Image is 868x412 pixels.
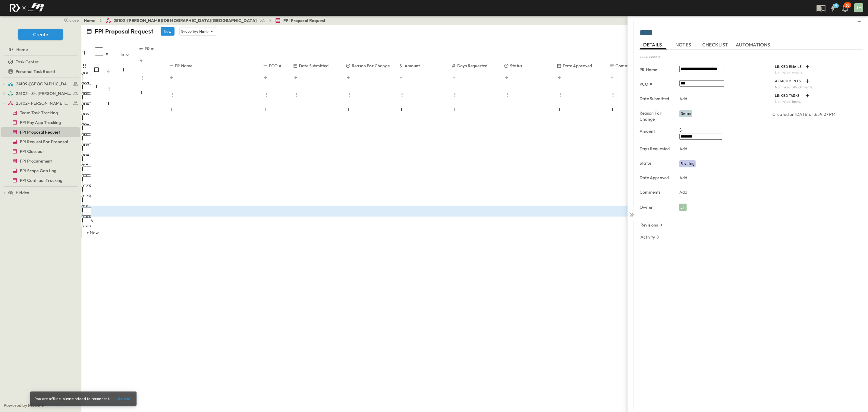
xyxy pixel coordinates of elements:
[83,135,91,144] input: Select row
[675,42,692,47] span: NOTES
[83,156,91,164] input: Select row
[161,27,175,36] button: New
[1,89,80,98] div: test
[643,42,663,47] span: DETAILS
[640,189,671,195] p: Comments
[20,129,60,135] span: FPI Proposal Request
[679,189,687,195] p: Add
[83,207,91,216] input: Select row
[105,46,121,63] div: #
[1,98,80,108] div: test
[640,110,671,122] p: Reason For Change
[20,168,56,174] span: FPI Scope Gap Log
[20,148,44,154] span: FPI Closeout
[16,68,55,74] span: Personal Task Board
[83,187,91,195] input: Select row
[83,74,91,82] input: Select row
[775,85,860,90] p: No linked attachments.
[83,146,91,154] input: Select row
[681,112,691,116] span: Owner
[681,162,694,166] span: Revising
[18,29,63,40] button: Create
[702,42,730,47] span: CHECKLIST
[640,204,671,210] p: Owner
[845,3,850,8] p: 30
[638,233,663,241] button: Activity
[84,17,96,24] a: Home
[640,175,671,181] p: Date Approved
[640,234,655,240] p: Activity
[20,139,68,145] span: FPI Request For Proposal
[640,160,671,166] p: Status
[16,90,71,97] span: 25103 - St. [PERSON_NAME] Phase 2
[83,197,91,205] input: Select row
[775,70,860,75] p: No linked emails.
[736,42,772,47] span: AUTOMATIONS
[83,115,91,123] input: Select row
[854,3,863,12] div: JH
[16,59,39,65] span: Task Center
[640,67,671,73] p: PR Name
[16,46,28,52] span: Home
[83,176,91,185] input: Select row
[772,112,835,117] span: Created on [DATE] at 3:59:27 PM
[16,100,71,106] span: 25102-Christ The Redeemer Anglican Church
[20,158,52,164] span: FPI Procurement
[640,146,671,152] p: Days Requested
[114,17,257,24] span: 25102-[PERSON_NAME][DEMOGRAPHIC_DATA][GEOGRAPHIC_DATA]
[81,70,93,76] div: 001
[199,28,209,34] p: None
[145,46,154,52] p: PR #
[1,156,80,166] div: test
[679,146,687,152] p: Add
[95,27,153,36] p: FPI Proposal Request
[283,17,325,24] span: FPI Proposal Request
[775,99,860,104] p: No linked tasks.
[83,217,91,226] input: Select row
[1,118,80,127] div: test
[121,46,139,63] div: Info
[1,176,80,185] div: test
[638,221,667,229] button: Revisions
[1,166,80,176] div: test
[856,18,863,25] button: sidedrawer-menu
[7,2,46,14] img: c8d7d1ed905e502e8f77bf7063faec64e13b34fdb1f2bdd94b0e311fc34f8000.png
[775,64,803,69] p: LINKED EMAILS
[1,108,80,118] div: test
[139,58,144,64] button: Sort
[679,204,687,211] div: JH
[16,190,29,196] span: Hidden
[84,17,329,24] nav: breadcrumbs
[20,177,63,183] span: FPI Contract Tracking
[95,47,103,56] input: Select all rows
[1,147,80,156] div: test
[35,393,110,404] div: You are offline, please reload to reconnect.
[83,166,91,175] input: Select row
[16,81,71,87] span: 24109-St. Teresa of Calcutta Parish Hall
[640,81,671,87] p: PCO #
[775,93,803,98] p: LINKED TASKS
[20,110,58,116] span: Team Task Tracking
[640,96,671,102] p: Date Submitted
[181,28,198,34] p: Group by:
[679,175,687,181] p: Add
[86,230,90,236] p: + New
[1,79,80,89] div: test
[69,17,79,23] span: close
[83,84,91,93] input: Select row
[20,119,61,125] span: FPI Pay App Tracking
[1,67,80,76] div: test
[775,79,803,84] p: ATTACHMENTS
[83,105,91,113] input: Select row
[83,94,91,103] input: Select row
[1,137,80,147] div: test
[83,125,91,134] input: Select row
[640,128,671,134] p: Amount
[1,127,80,137] div: test
[679,96,687,102] p: Add
[115,394,134,404] button: Reload
[640,222,658,228] p: Revisions
[835,3,837,8] h6: 9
